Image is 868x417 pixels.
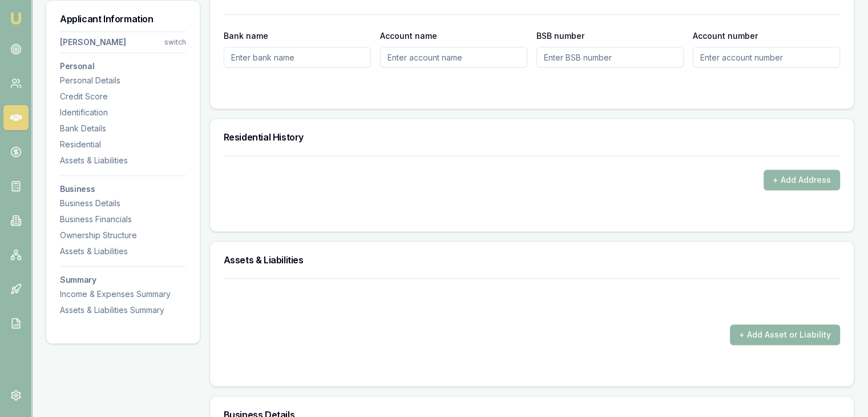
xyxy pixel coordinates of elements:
h3: Applicant Information [60,14,186,23]
input: Enter account name [380,47,527,67]
label: BSB number [536,31,584,41]
h3: Residential History [224,133,840,142]
div: Credit Score [60,91,186,102]
div: Personal Details [60,75,186,86]
h3: Summary [60,276,186,284]
input: Enter account number [693,47,840,67]
button: + Add Address [764,170,840,190]
h3: Assets & Liabilities [224,255,840,264]
div: switch [164,38,186,47]
div: Ownership Structure [60,230,186,241]
div: Bank Details [60,123,186,134]
img: emu-icon-u.png [9,11,23,25]
div: Business Details [60,198,186,209]
input: Enter BSB number [536,47,684,67]
div: [PERSON_NAME] [60,37,126,48]
div: Assets & Liabilities [60,155,186,166]
div: Income & Expenses Summary [60,288,186,300]
label: Account number [693,31,758,41]
input: Enter bank name [224,47,371,67]
div: Residential [60,139,186,150]
label: Bank name [224,31,268,41]
div: Identification [60,107,186,118]
h3: Business [60,185,186,193]
button: + Add Asset or Liability [730,324,840,345]
label: Account name [380,31,437,41]
div: Business Financials [60,214,186,225]
div: Assets & Liabilities Summary [60,304,186,316]
div: Assets & Liabilities [60,246,186,257]
h3: Personal [60,62,186,70]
